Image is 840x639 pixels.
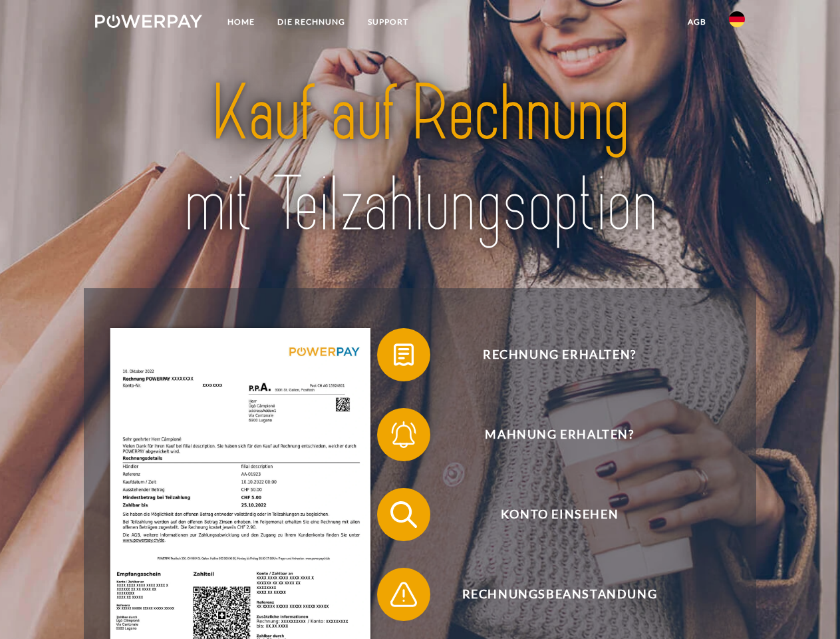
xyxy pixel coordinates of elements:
button: Mahnung erhalten? [377,408,723,461]
span: Rechnungsbeanstandung [396,568,722,621]
img: qb_warning.svg [387,578,420,611]
span: Konto einsehen [396,488,722,541]
button: Konto einsehen [377,488,723,541]
img: title-powerpay_de.svg [127,64,713,255]
img: logo-powerpay-white.svg [95,15,202,28]
a: agb [676,10,718,34]
a: DIE RECHNUNG [266,10,356,34]
span: Rechnung erhalten? [396,328,722,381]
span: Mahnung erhalten? [396,408,722,461]
img: qb_search.svg [387,498,420,531]
a: SUPPORT [356,10,420,34]
img: de [729,11,745,27]
img: qb_bell.svg [387,418,420,451]
button: Rechnungsbeanstandung [377,568,723,621]
img: qb_bill.svg [387,338,420,371]
a: Home [216,10,266,34]
button: Rechnung erhalten? [377,328,723,381]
